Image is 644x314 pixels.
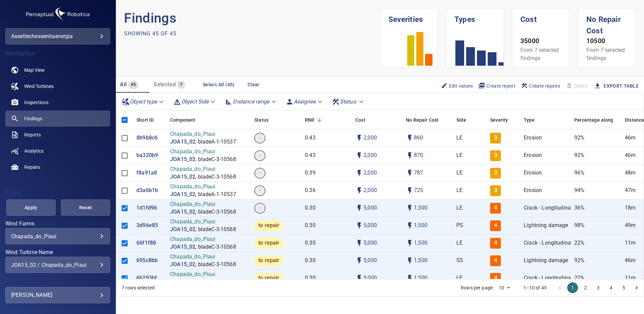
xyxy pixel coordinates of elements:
p: 3 [494,134,497,142]
span: Create repairs [521,82,560,90]
span: 7 [177,81,185,89]
a: JOA15_02 [170,156,195,163]
p: 0.30 [305,274,316,282]
p: 92% [574,257,584,264]
svg: Auto impact [406,274,414,282]
button: Edit values [438,80,476,92]
span: - [255,134,265,142]
p: 4 [494,204,497,212]
button: Apply [6,199,56,216]
p: 787 [414,169,423,177]
div: Object type [119,96,168,107]
svg: Auto cost [355,204,363,212]
p: Erosion [524,152,542,159]
div: Percentage along [571,111,621,129]
svg: Auto cost [355,134,363,142]
p: , bladeC-3-10568 [195,226,236,233]
p: 36% [574,204,584,212]
svg: Auto cost [355,239,363,247]
div: Component [170,111,195,129]
p: JOA15_02 [170,173,195,181]
span: All [120,81,127,88]
p: 4 [494,222,497,229]
a: JOA15_02 [170,278,195,286]
p: LE [456,204,462,212]
p: 11m [625,239,636,247]
p: 5,000 [363,222,377,229]
span: From 7 selected findings [520,47,559,61]
p: d3a6b1b [136,187,158,194]
div: Percentage along [574,111,613,129]
button: Select All (45) [200,78,237,91]
span: Create report [478,82,516,90]
p: 66f1f88 [136,239,156,247]
svg: Auto cost [355,169,363,177]
p: 4 [494,239,497,247]
a: 8b9b8c6 [136,134,158,142]
em: Assignee [294,98,316,105]
div: assettechessentiaenergia [11,31,104,42]
p: Erosion [524,187,542,194]
span: 45 [128,81,138,89]
p: 11m [625,274,636,282]
a: JOA15_02 [170,138,195,146]
a: 6b293bf [136,274,157,282]
div: 7 rows selected [122,284,155,291]
a: f8a91a8 [136,169,157,177]
p: Findings [124,8,380,28]
p: 49m [625,222,636,229]
p: 2,000 [363,169,377,177]
div: Type [524,111,535,129]
svg: Auto impact [406,257,414,265]
svg: Auto cost [355,152,363,160]
div: Wind Turbine Name [5,257,110,273]
svg: Auto impact [406,134,414,142]
p: 1–10 of 45 [523,284,547,291]
div: Side [453,111,487,129]
p: Chapada_do_Piaui [170,183,236,191]
svg: Auto impact [406,152,414,160]
p: Lightning damage [524,257,568,264]
p: LE [456,187,462,194]
svg: Auto impact [406,187,414,195]
a: map noActive [5,62,110,78]
div: Short ID [136,111,154,129]
span: Edit values [441,82,473,90]
p: Erosion [524,169,542,177]
p: 3 [494,187,497,194]
svg: Auto cost [355,222,363,230]
p: 22% [574,239,584,247]
p: , bladeC-3-10568 [195,173,236,181]
p: Chapada_do_Piaui [170,130,236,138]
p: 0.39 [305,169,316,177]
p: 1d1fd96 [136,204,157,212]
label: Wind Farms [5,221,110,226]
p: 1,500 [414,239,427,247]
span: - [255,152,265,159]
a: analytics noActive [5,143,110,159]
p: 92% [574,152,584,159]
div: Side [456,111,466,129]
h4: Filters [5,189,110,196]
button: Go to page 3 [593,282,604,293]
p: Chapada_do_Piaui [170,235,236,243]
p: Crack - Longitudinal [524,239,572,247]
p: , bladeA-1-10537 [195,191,236,198]
button: page 1 [567,282,578,293]
p: , bladeC-3-10568 [195,243,236,251]
svg: Auto impact [406,169,414,177]
span: to repair [254,239,283,247]
span: to repair [254,222,283,229]
p: , bladeC-3-10568 [195,278,236,286]
a: JOA15_02 [170,261,195,269]
p: JOA15_02 [170,226,195,233]
p: Showing 45 of 45 [124,30,176,38]
span: Repairs [24,164,40,170]
p: 0.36 [305,187,316,194]
p: 860 [414,134,423,142]
p: 35000 [520,36,561,46]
